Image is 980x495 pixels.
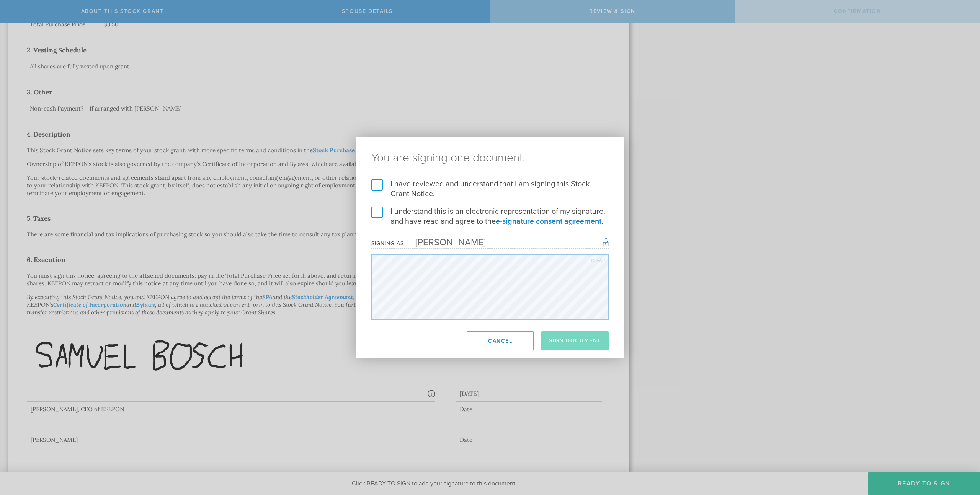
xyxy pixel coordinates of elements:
ng-pluralize: You are signing one document. [371,152,609,164]
div: Widget de chat [942,435,980,472]
button: Sign Document [541,331,609,350]
iframe: Chat Widget [942,435,980,472]
div: Signing as [371,240,404,247]
button: Cancel [467,331,534,350]
a: e-signature consent agreement [496,217,601,226]
div: [PERSON_NAME] [404,237,486,248]
label: I understand this is an electronic representation of my signature, and have read and agree to the . [371,207,609,226]
label: I have reviewed and understand that I am signing this Stock Grant Notice. [371,179,609,199]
